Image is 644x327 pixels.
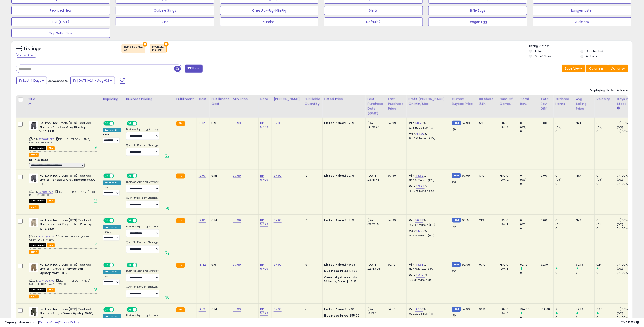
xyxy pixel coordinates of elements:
[407,95,450,118] th: The percentage added to the cost of goods (COGS) that forms the calculator for Min & Max prices.
[212,263,228,267] div: 5.9
[103,270,121,274] div: Amazon AI *
[409,218,446,227] div: %
[415,173,424,178] a: 48.96
[520,174,539,178] div: 0
[617,263,636,267] div: 7 (100%)
[556,125,562,129] small: (0%)
[126,180,159,184] label: Business Repricing Strategy:
[47,146,55,150] span: FBA
[520,223,527,226] small: (0%)
[597,129,615,133] div: 0
[556,271,574,275] div: 0
[428,6,527,15] button: Rifle Bags
[29,279,91,286] span: | SKU: HF-[PERSON_NAME]-U85-[PERSON_NAME]-42S-01
[11,6,110,15] button: Repriced New
[104,263,110,267] span: ON
[29,263,38,272] img: 41JWJBIxlZL._SL40_.jpg
[29,146,46,150] span: All listings that are unavailable for purchase on Amazon for any reason other than out-of-stock
[409,274,446,282] div: %
[176,218,185,223] small: FBA
[152,45,164,52] span: Inventory :
[597,226,615,231] div: 0
[220,6,319,15] button: ChestPak-Rig-MiniRig
[368,307,383,316] div: [DATE] 16:13:45
[324,97,364,101] div: Listed Price
[409,190,446,193] p: 283.22% Markup (ROI)
[29,205,39,209] button: admin
[324,269,362,273] div: $46.9
[274,121,282,125] a: 67.90
[556,226,574,231] div: 0
[136,174,144,178] span: OFF
[500,218,515,222] div: FBA: 0
[324,17,423,26] button: Default 2
[409,121,446,129] div: %
[556,129,574,133] div: 0
[541,121,550,125] div: 0.00
[409,263,446,271] div: %
[324,121,362,125] div: $52.19
[617,174,636,178] div: 7 (100%)
[520,263,539,267] div: 52.19
[260,121,268,129] a: BP 57.99
[126,144,159,147] label: Quantity Discount Strategy:
[368,218,383,226] div: [DATE] 09:20:15
[500,174,515,178] div: FBA: 0
[500,178,515,182] div: FBM: 2
[29,153,39,157] button: admin
[556,263,574,267] div: 1
[305,97,321,106] div: Fulfillable Quantity
[126,128,159,131] label: Business Repricing Strategy:
[126,196,159,200] label: Quantity Discount Strategy:
[113,218,121,222] span: OFF
[104,218,110,222] span: ON
[520,182,539,186] div: 0
[29,199,46,203] span: All listings that are unavailable for purchase on Amazon for any reason other than out-of-stock
[233,173,241,178] a: 57.99
[617,129,636,133] div: 7 (100%)
[29,235,92,241] span: | SKU: HF-[PERSON_NAME]-U85-RS-KHA-42S-01
[324,218,362,222] div: $52.19
[305,307,319,312] div: 7
[462,121,470,125] span: 57.99
[415,218,423,223] a: 50.28
[29,218,38,227] img: 41KXAkObR-L._SL40_.jpg
[29,174,38,183] img: 41LgwZ0OCzL._SL40_.jpg
[409,184,446,193] div: %
[305,218,319,222] div: 14
[324,269,349,273] b: Business Price:
[409,229,446,237] div: %
[541,174,550,178] div: 0.00
[589,66,604,71] span: Columns
[152,48,164,52] div: in stock
[462,218,469,222] span: 66.15
[597,182,615,186] div: 0
[77,78,109,83] span: [DATE]-27 - Aug-02
[479,121,494,125] div: 5%
[176,97,195,101] div: Fulfillment
[617,178,623,182] small: (0%)
[409,132,417,136] b: Max:
[324,276,362,280] div: :
[409,174,446,182] div: %
[113,174,121,178] span: OFF
[368,97,384,116] div: Last Purchase Date (GMT)
[500,125,515,129] div: FBM: 2
[199,97,208,101] div: Cost
[233,218,241,223] a: 57.99
[274,218,282,223] a: 67.90
[164,42,169,47] button: ×
[409,132,446,140] div: %
[324,173,345,178] b: Listed Price:
[11,29,110,38] button: Top Seller New
[409,184,417,188] b: Max:
[462,307,470,312] span: 57.99
[520,226,539,231] div: 0
[199,263,206,267] a: 13.42
[533,17,631,26] button: Rucksack
[576,97,593,111] div: Avg Selling Price
[597,263,615,267] div: 0.14
[103,275,121,285] div: Preset:
[500,263,515,267] div: FBA: 0
[324,174,362,178] div: $52.19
